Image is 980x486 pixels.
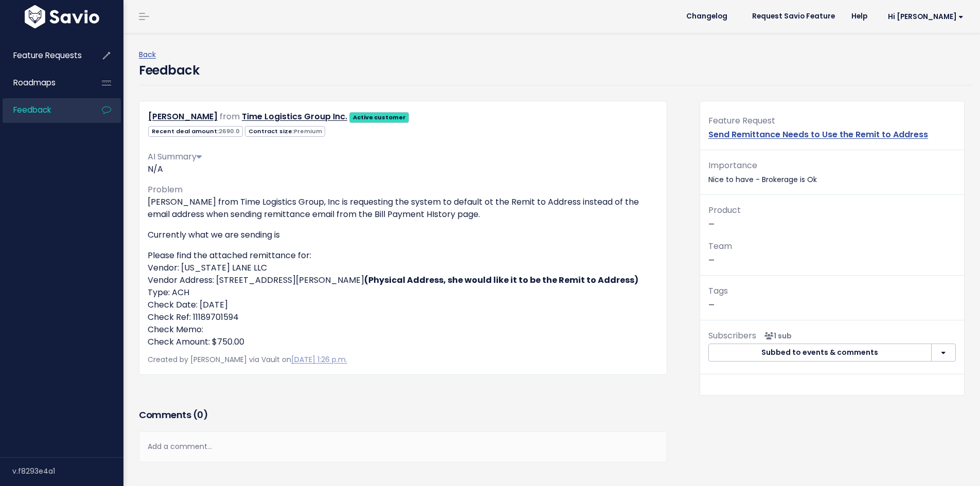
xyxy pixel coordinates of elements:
[197,408,203,421] span: 0
[708,158,956,186] p: Nice to have - Brokerage is Ok
[22,5,102,28] img: logo-white.9d6f32f41409.svg
[139,49,156,60] a: Back
[364,274,638,286] strong: (Physical Address, she would like it to be the Remit to Address)
[708,204,741,216] span: Product
[13,77,56,88] span: Roadmaps
[686,13,727,20] span: Changelog
[148,126,243,137] span: Recent deal amount:
[744,9,843,24] a: Request Savio Feature
[148,229,658,241] p: Currently what we are sending is
[708,203,956,231] p: —
[148,196,658,221] p: [PERSON_NAME] from Time Logistics Group, Inc is requesting the system to default ot the Remit to ...
[242,111,347,122] a: Time Logistics Group Inc.
[291,354,347,365] a: [DATE] 1:26 p.m.
[708,344,932,362] button: Subbed to events & comments
[843,9,876,24] a: Help
[13,50,82,61] span: Feature Requests
[3,44,85,67] a: Feature Requests
[148,151,202,163] span: AI Summary
[12,458,123,484] div: v.f8293e4a1
[148,163,658,175] p: N/A
[708,159,757,171] span: Importance
[219,127,240,135] span: 2690.0
[708,240,732,252] span: Team
[139,431,667,462] div: Add a comment...
[708,284,956,312] p: —
[148,111,218,122] a: [PERSON_NAME]
[3,98,85,122] a: Feedback
[245,126,325,137] span: Contract size:
[888,13,964,21] span: Hi [PERSON_NAME]
[148,249,658,348] p: Please find the attached remittance for: Vendor: [US_STATE] LANE LLC Vendor Address: [STREET_ADDR...
[139,61,199,80] h4: Feedback
[294,127,322,135] span: Premium
[353,113,406,121] strong: Active customer
[148,354,347,365] span: Created by [PERSON_NAME] via Vault on
[708,330,756,341] span: Subscribers
[13,104,51,115] span: Feedback
[708,285,728,297] span: Tags
[3,71,85,95] a: Roadmaps
[876,9,972,25] a: Hi [PERSON_NAME]
[708,115,775,127] span: Feature Request
[708,239,956,267] p: —
[148,184,183,195] span: Problem
[708,129,928,140] a: Send Remittance Needs to Use the Remit to Address
[220,111,240,122] span: from
[139,408,667,422] h3: Comments ( )
[760,331,792,341] span: <p><strong>Subscribers</strong><br><br> - Angie Prada<br> </p>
